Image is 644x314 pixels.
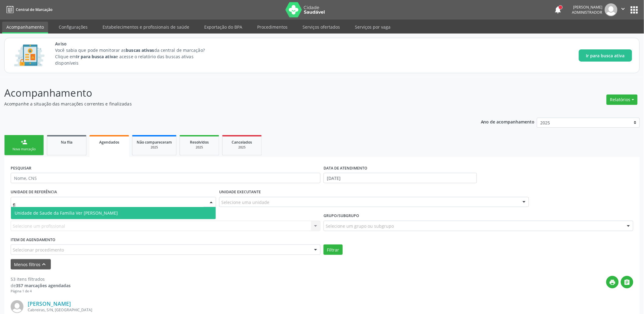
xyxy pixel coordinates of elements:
[4,5,52,15] a: Central de Marcação
[13,247,64,253] span: Selecionar procedimento
[2,22,48,34] a: Acompanhamento
[11,187,57,197] label: UNIDADE DE REFERÊNCIA
[629,5,640,15] button: apps
[221,199,269,205] span: Selecione uma unidade
[607,95,638,105] button: Relatórios
[324,211,359,221] label: Grupo/Subgrupo
[137,140,172,145] span: Não compareceram
[4,101,449,107] p: Acompanhe a situação das marcações correntes e finalizadas
[137,145,172,150] div: 2025
[11,300,23,313] img: img
[324,163,367,173] label: DATA DE ATENDIMENTO
[298,22,344,32] a: Serviços ofertados
[99,140,119,145] span: Agendados
[481,118,535,125] p: Ano de acompanhamento
[55,47,216,66] p: Você sabia que pode monitorar as da central de marcação? Clique em e acesse o relatório das busca...
[11,289,71,294] div: Página 1 de 4
[12,42,47,69] img: Imagem de CalloutCard
[326,223,394,229] span: Selecione um grupo ou subgrupo
[16,7,52,12] span: Central de Marcação
[21,139,27,145] div: person_add
[190,140,209,145] span: Resolvidos
[28,300,71,307] a: [PERSON_NAME]
[9,147,39,152] div: Nova marcação
[324,244,343,255] button: Filtrar
[219,187,261,197] label: UNIDADE EXECUTANTE
[572,10,603,15] span: Administrador
[620,5,627,12] i: 
[624,279,631,286] i: 
[11,259,51,270] button: Menos filtroskeyboard_arrow_up
[11,235,55,245] label: Item de agendamento
[227,145,257,150] div: 2025
[253,22,292,32] a: Procedimentos
[126,47,154,53] strong: buscas ativas
[184,145,215,150] div: 2025
[572,5,603,10] div: [PERSON_NAME]
[586,52,625,59] span: Ir para busca ativa
[15,210,118,216] span: Unidade de Saude da Familia Ver [PERSON_NAME]
[11,173,320,183] input: Nome, CNS
[28,307,542,312] div: Cabreiras, S/N, [GEOGRAPHIC_DATA]
[579,49,632,62] button: Ir para busca ativa
[41,261,47,268] i: keyboard_arrow_up
[13,199,204,211] input: Selecione uma UBS
[4,85,449,101] p: Acompanhamento
[609,279,616,286] i: print
[11,276,71,282] div: 53 itens filtrados
[16,283,71,288] strong: 357 marcações agendadas
[61,140,72,145] span: Na fila
[98,22,194,32] a: Estabelecimentos e profissionais de saúde
[54,22,92,32] a: Configurações
[554,5,562,14] button: notifications
[76,54,116,59] strong: Ir para busca ativa
[621,276,633,288] button: 
[11,163,31,173] label: PESQUISAR
[606,276,619,288] button: print
[351,22,395,32] a: Serviços por vaga
[200,22,247,32] a: Exportação do BPA
[618,3,629,16] button: 
[55,41,216,47] span: Aviso
[324,173,477,183] input: Selecione um intervalo
[232,140,252,145] span: Cancelados
[605,3,618,16] img: img
[11,282,71,289] div: de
